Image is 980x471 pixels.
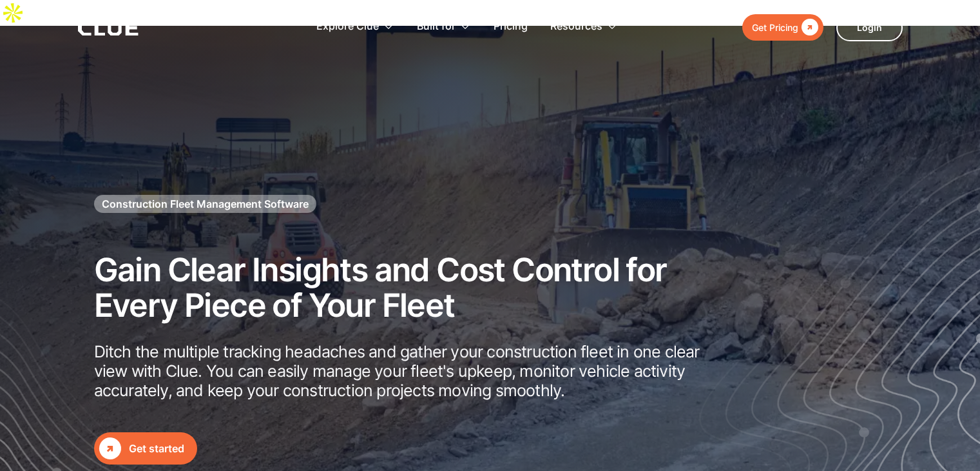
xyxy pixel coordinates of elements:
[94,342,706,400] p: Ditch the multiple tracking headaches and gather your construction fleet in one clear view with C...
[550,6,618,47] div: Resources
[798,19,818,35] div: 
[550,6,602,47] div: Resources
[494,6,528,47] a: Pricing
[316,6,394,47] div: Explore Clue
[316,6,379,47] div: Explore Clue
[742,14,823,41] a: Get Pricing
[94,432,197,465] a: Get started
[752,19,798,35] div: Get Pricing
[129,441,184,457] div: Get started
[417,6,471,47] div: Built for
[94,252,706,323] h2: Gain Clear Insights and Cost Control for Every Piece of Your Fleet
[836,14,903,41] a: Login
[102,197,309,211] h1: Construction Fleet Management Software
[99,437,121,459] div: 
[417,6,456,47] div: Built for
